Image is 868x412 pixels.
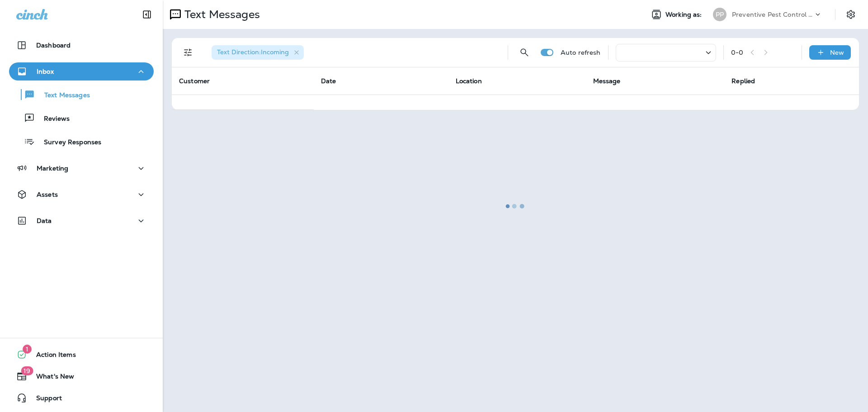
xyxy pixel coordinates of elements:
button: 19What's New [9,367,154,385]
button: Support [9,389,154,407]
p: Dashboard [36,42,71,49]
span: Support [27,394,62,405]
button: Data [9,212,154,230]
p: Assets [37,191,58,198]
p: Marketing [37,165,68,172]
span: Action Items [27,351,76,362]
button: Survey Responses [9,132,154,151]
button: 1Action Items [9,346,154,364]
span: 19 [21,366,33,375]
button: Text Messages [9,85,154,104]
p: Data [37,217,52,224]
button: Reviews [9,109,154,128]
p: New [830,49,844,56]
p: Text Messages [35,91,90,100]
p: Inbox [37,68,54,75]
button: Dashboard [9,36,154,54]
p: Survey Responses [35,138,101,147]
button: Collapse Sidebar [134,5,160,24]
span: 1 [23,345,32,354]
button: Assets [9,185,154,204]
p: Reviews [35,115,70,123]
button: Marketing [9,159,154,177]
span: What's New [27,373,74,384]
button: Inbox [9,62,154,81]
